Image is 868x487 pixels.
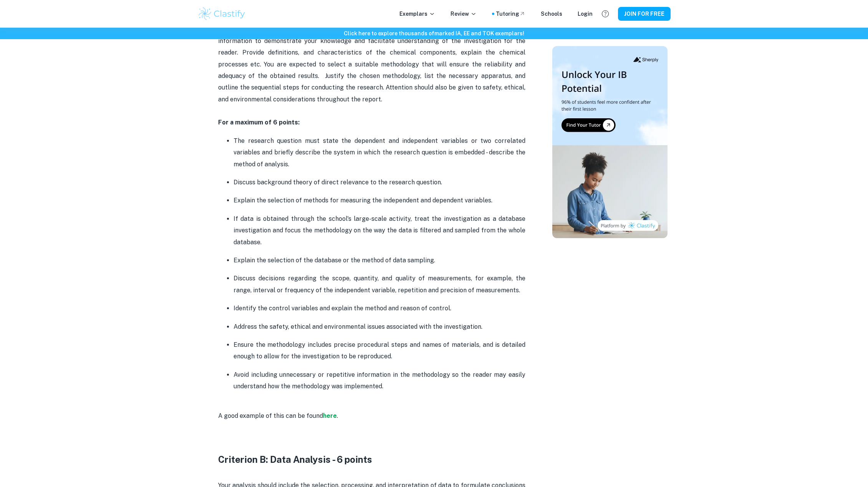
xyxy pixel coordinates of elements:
p: Review [451,10,477,18]
p: Explain the selection of the database or the method of data sampling. [234,255,525,266]
a: Tutoring [496,10,525,18]
span: A good example of this can be found [218,412,323,419]
a: Schools [541,10,562,18]
button: Help and Feedback [599,7,612,20]
p: The research question must state the dependent and independent variables or two correlated variab... [234,135,525,170]
strong: For a maximum of 6 points: [218,119,300,126]
p: Discuss background theory of direct relevance to the research question. [234,177,525,188]
img: Clastify logo [197,6,246,22]
p: Discuss decisions regarding the scope, quantity, and quality of measurements, for example, the ra... [234,273,525,296]
p: Address the safety, ethical and environmental issues associated with the investigation. [234,321,525,333]
p: Explain the selection of methods for measuring the independent and dependent variables. [234,195,525,206]
span: . [337,412,338,419]
span: This criterion consists of several key components to ensure a well-structured investigation proce... [218,14,527,103]
p: Avoid including unnecessary or repetitive information in the methodology so the reader may easily... [234,369,525,393]
p: Ensure the methodology includes precise procedural steps and names of materials, and is detailed ... [234,339,525,363]
a: here [323,412,337,419]
p: If data is obtained through the school's large-scale activity, treat the investigation as a datab... [234,213,525,248]
img: Thumbnail [552,46,668,238]
h6: Click here to explore thousands of marked IA, EE and TOK exemplars ! [2,29,866,38]
p: Identify the control variables and explain the method and reason of control. [234,303,525,314]
p: Exemplars [399,10,435,18]
button: JOIN FOR FREE [618,7,671,21]
a: Login [578,10,593,18]
strong: Criterion B: Data Analysis - 6 points [218,454,372,465]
